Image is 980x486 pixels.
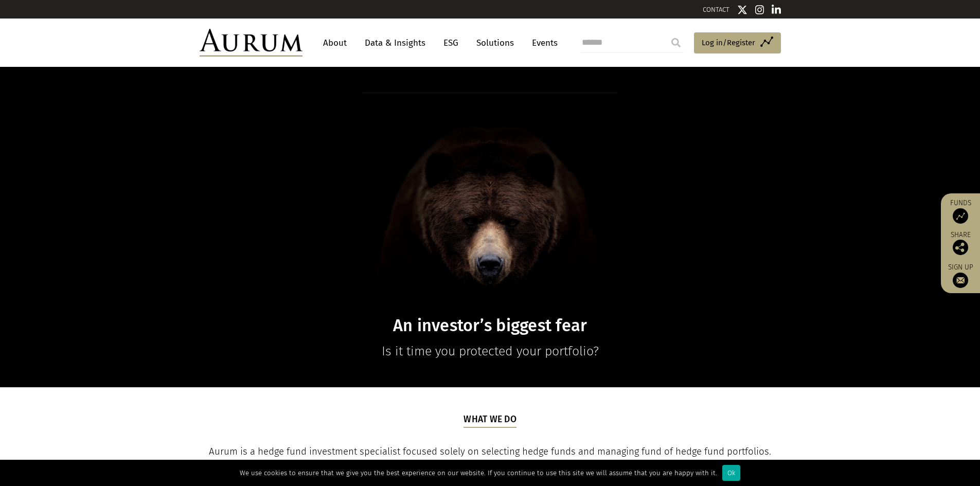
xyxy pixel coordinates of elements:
[694,32,781,54] a: Log in/Register
[360,33,431,52] a: Data & Insights
[702,37,755,49] span: Log in/Register
[471,33,519,52] a: Solutions
[946,231,975,255] div: Share
[292,341,689,362] p: Is it time you protected your portfolio?
[703,6,729,13] a: CONTACT
[209,446,771,473] span: Aurum is a hedge fund investment specialist focused solely on selecting hedge funds and managing ...
[755,5,764,15] img: Instagram icon
[946,263,975,288] a: Sign up
[737,5,747,15] img: Twitter icon
[292,316,689,336] h1: An investor’s biggest fear
[953,240,968,255] img: Share this post
[666,32,686,53] input: Submit
[464,413,516,427] h5: What we do
[318,33,352,52] a: About
[722,465,740,481] div: Ok
[953,273,968,288] img: Sign up to our newsletter
[772,5,781,15] img: Linkedin icon
[438,33,464,52] a: ESG
[527,33,558,52] a: Events
[946,199,975,224] a: Funds
[200,29,302,57] img: Aurum
[953,208,968,224] img: Access Funds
